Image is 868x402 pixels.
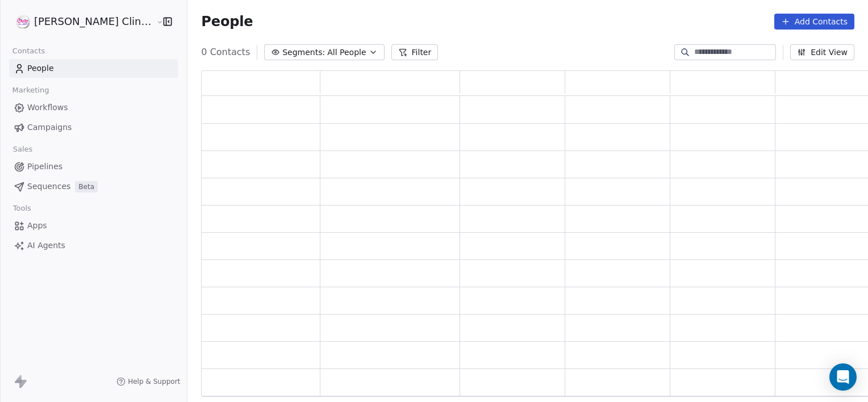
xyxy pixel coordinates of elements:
a: Workflows [9,98,178,117]
span: Pipelines [27,161,62,173]
span: Apps [27,220,47,232]
img: RASYA-Clinic%20Circle%20icon%20Transparent.png [16,15,30,28]
span: [PERSON_NAME] Clinic External [34,14,153,29]
button: Filter [391,44,439,60]
span: Segments: [282,47,325,58]
button: [PERSON_NAME] Clinic External [14,12,148,31]
span: Marketing [7,82,54,99]
a: AI Agents [9,236,178,255]
span: Tools [8,200,36,217]
span: 0 Contacts [201,45,250,59]
span: Help & Support [128,377,180,386]
button: Edit View [790,44,854,60]
span: Beta [75,181,98,192]
span: People [27,62,54,74]
a: Campaigns [9,118,178,137]
a: Apps [9,216,178,235]
a: People [9,59,178,78]
button: Add Contacts [774,14,854,30]
div: Open Intercom Messenger [829,363,857,391]
span: All People [327,47,366,58]
span: Sales [8,141,37,158]
a: Help & Support [116,377,180,386]
span: People [201,13,253,30]
a: Pipelines [9,157,178,176]
span: Campaigns [27,122,72,133]
span: Workflows [27,102,68,114]
span: AI Agents [27,240,65,252]
span: Sequences [27,181,70,192]
span: Contacts [7,43,50,60]
a: SequencesBeta [9,177,178,196]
